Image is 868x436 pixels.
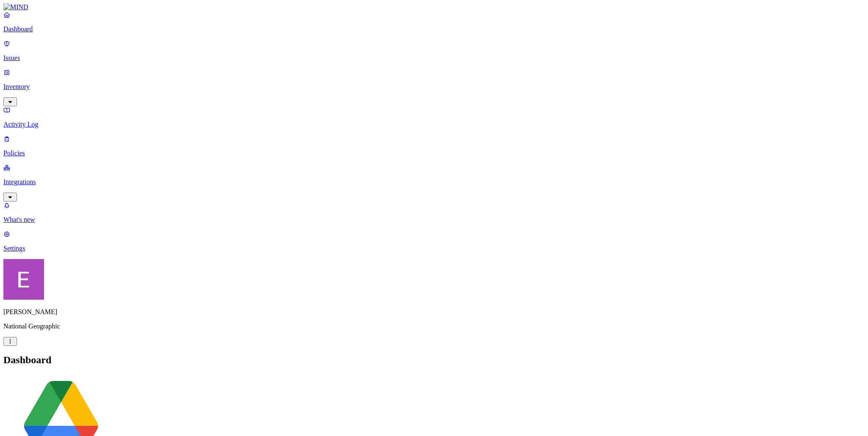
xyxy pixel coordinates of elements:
[3,40,865,62] a: Issues
[3,164,865,200] a: Integrations
[3,216,865,224] p: What's new
[3,201,865,224] a: What's new
[3,323,865,330] p: National Geographic
[3,245,865,252] p: Settings
[3,149,865,157] p: Policies
[3,135,865,157] a: Policies
[3,3,865,11] a: MIND
[3,3,28,11] img: MIND
[3,178,865,186] p: Integrations
[3,25,865,33] p: Dashboard
[3,69,865,105] a: Inventory
[3,11,865,33] a: Dashboard
[3,121,865,128] p: Activity Log
[3,308,865,316] p: [PERSON_NAME]
[3,259,44,300] img: Eran Barak
[3,54,865,62] p: Issues
[3,106,865,128] a: Activity Log
[3,83,865,91] p: Inventory
[3,230,865,252] a: Settings
[3,354,865,366] h2: Dashboard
